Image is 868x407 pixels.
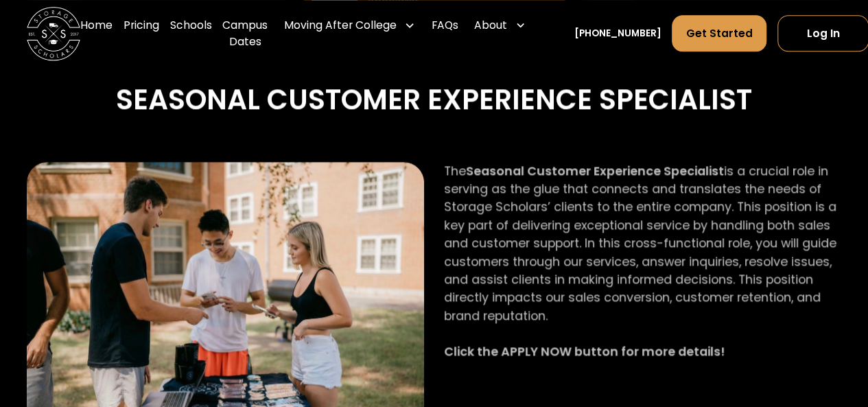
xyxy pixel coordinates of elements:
[80,7,113,60] a: Home
[431,7,458,60] a: FAQs
[27,7,80,60] img: Storage Scholars main logo
[474,17,507,33] div: About
[469,7,531,45] div: About
[170,7,212,60] a: Schools
[279,7,421,45] div: Moving After College
[27,7,80,60] a: home
[284,17,397,33] div: Moving After College
[444,343,725,360] strong: Click the APPLY NOW button for more details!
[444,162,841,380] p: The is a crucial role in serving as the glue that connects and translates the needs of Storage Sc...
[574,27,661,41] a: [PHONE_NUMBER]
[27,77,841,121] div: SEASONAL CUSTOMER EXPERIENCE SPECIALIST
[672,15,766,51] a: Get Started
[466,163,724,179] strong: Seasonal Customer Experience Specialist
[124,7,159,60] a: Pricing
[222,7,268,60] a: Campus Dates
